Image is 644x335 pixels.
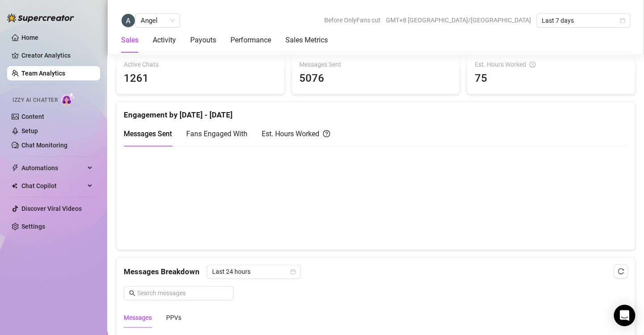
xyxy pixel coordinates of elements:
span: Messages Sent [124,130,172,138]
a: Settings [21,223,45,230]
span: thunderbolt [12,164,19,172]
span: GMT+8 [GEOGRAPHIC_DATA]/[GEOGRAPHIC_DATA] [386,13,531,27]
a: Setup [21,127,38,134]
div: Est. Hours Worked [474,59,627,69]
div: Messages [124,313,152,322]
div: PPVs [166,313,181,322]
span: question-circle [323,128,330,139]
span: search [129,290,135,296]
div: Open Intercom Messenger [614,305,635,326]
span: question-circle [529,59,535,69]
span: 75 [474,70,627,87]
a: Home [21,34,38,41]
div: Est. Hours Worked [262,128,330,139]
div: Messages Breakdown [124,264,627,279]
span: Automations [21,161,85,175]
a: Team Analytics [21,70,65,77]
span: Angel [141,14,175,27]
span: Fans Engaged With [186,130,247,138]
span: Last 7 days [542,14,625,27]
input: Search messages [137,288,228,298]
div: Performance [230,35,271,46]
span: 1261 [124,70,277,87]
div: Activity [153,35,176,46]
div: Sales [121,35,138,46]
img: Chat Copilot [12,183,17,189]
span: Active Chats [124,59,277,69]
span: calendar [290,269,296,274]
div: Payouts [190,35,216,46]
a: Content [21,113,44,120]
span: calendar [620,18,625,23]
span: Chat Copilot [21,179,85,193]
a: Creator Analytics [21,48,93,63]
a: Chat Monitoring [21,142,67,149]
div: Engagement by [DATE] - [DATE] [124,102,627,121]
a: Discover Viral Videos [21,205,82,212]
span: Before OnlyFans cut [324,13,381,27]
div: Sales Metrics [285,35,328,46]
span: Last 24 hours [212,265,295,278]
img: logo-BBDzfeDw.svg [7,13,74,22]
span: Messages Sent [299,59,452,69]
span: Izzy AI Chatter [13,96,58,105]
img: AI Chatter [61,92,75,105]
img: Angel [121,14,135,27]
span: reload [618,268,624,274]
span: 5076 [299,70,452,87]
